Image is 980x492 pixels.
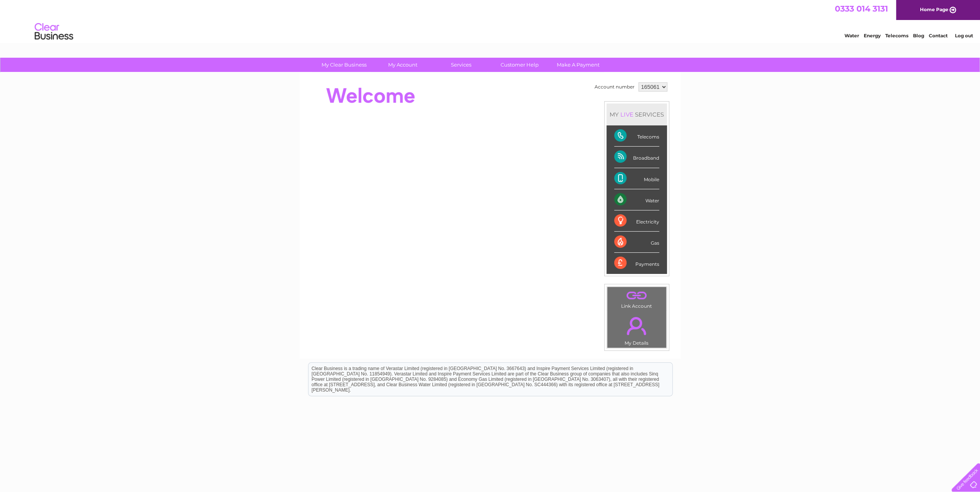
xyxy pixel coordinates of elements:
[835,4,888,13] a: 0333 014 3131
[609,289,664,302] a: .
[614,189,659,210] div: Water
[614,232,659,253] div: Gas
[864,33,881,38] a: Energy
[885,33,908,38] a: Telecoms
[593,80,637,93] td: Account number
[614,210,659,232] div: Electricity
[619,111,635,118] div: LIVE
[614,253,659,274] div: Payments
[607,287,667,311] td: Link Account
[955,33,973,38] a: Log out
[429,58,493,72] a: Services
[614,125,659,147] div: Telecoms
[929,33,948,38] a: Contact
[609,312,664,339] a: .
[312,58,376,72] a: My Clear Business
[913,33,924,38] a: Blog
[844,33,859,38] a: Water
[546,58,610,72] a: Make A Payment
[614,147,659,168] div: Broadband
[488,58,551,72] a: Customer Help
[614,168,659,189] div: Mobile
[371,58,434,72] a: My Account
[308,4,672,37] div: Clear Business is a trading name of Verastar Limited (registered in [GEOGRAPHIC_DATA] No. 3667643...
[607,310,667,348] td: My Details
[34,20,74,43] img: logo.png
[606,103,667,125] div: MY SERVICES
